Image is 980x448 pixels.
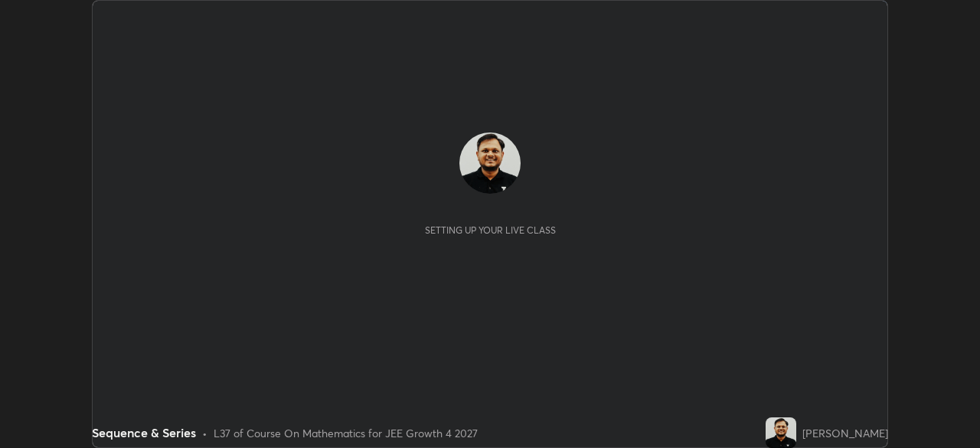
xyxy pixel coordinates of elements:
[92,423,196,442] div: Sequence & Series
[202,425,207,441] div: •
[766,417,796,448] img: 73d70f05cd564e35b158daee22f98a87.jpg
[214,425,478,441] div: L37 of Course On Mathematics for JEE Growth 4 2027
[459,132,521,194] img: 73d70f05cd564e35b158daee22f98a87.jpg
[802,425,888,441] div: [PERSON_NAME]
[425,224,556,236] div: Setting up your live class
